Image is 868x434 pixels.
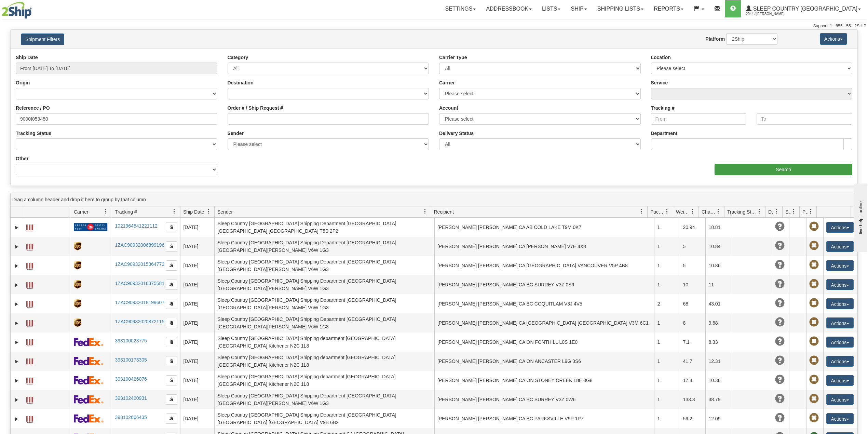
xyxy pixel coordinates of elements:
td: [PERSON_NAME] [PERSON_NAME] CA BC PARKSVILLE V9P 1P7 [434,409,654,428]
a: Expand [13,320,20,327]
td: 38.79 [705,390,731,409]
label: Platform [705,36,725,42]
td: 10.86 [705,256,731,275]
a: 393102666435 [115,415,147,420]
span: Sleep Country [GEOGRAPHIC_DATA] [751,6,857,12]
td: [PERSON_NAME] [PERSON_NAME] CA ON STONEY CREEK L8E 0G8 [434,371,654,390]
span: Unknown [775,337,785,346]
span: Tracking Status [727,208,757,215]
td: [DATE] [180,256,214,275]
span: Pickup Status [802,208,808,215]
input: To [757,113,852,125]
a: 1ZAC90932015364773 [115,261,164,267]
a: Addressbook [481,0,537,17]
label: Order # / Ship Request # [228,105,283,111]
td: [PERSON_NAME] [PERSON_NAME] CA [GEOGRAPHIC_DATA] VANCOUVER V5P 4B8 [434,256,654,275]
td: [DATE] [180,294,214,313]
td: 18.81 [705,218,731,237]
td: 5 [680,237,705,256]
a: 1ZAC90932006899196 [115,242,164,248]
td: 17.4 [680,371,705,390]
span: Shipment Issues [785,208,791,215]
td: 8.33 [705,333,731,352]
a: Label [26,317,33,328]
a: Sleep Country [GEOGRAPHIC_DATA] 2044 / [PERSON_NAME] [741,0,866,17]
a: Carrier filter column settings [100,206,112,217]
a: 393102420931 [115,395,147,401]
a: Label [26,375,33,385]
button: Actions [820,33,847,45]
td: Sleep Country [GEOGRAPHIC_DATA] Shipping Department [GEOGRAPHIC_DATA] [GEOGRAPHIC_DATA][PERSON_NA... [214,237,434,256]
span: Pickup Not Assigned [809,298,819,308]
a: Pickup Status filter column settings [805,206,816,217]
button: Actions [826,298,854,309]
label: Reference / PO [16,105,50,111]
a: Expand [13,377,20,384]
a: 1ZAC90932020872115 [115,319,164,324]
td: 7.1 [680,333,705,352]
img: 2 - FedEx Express® [74,338,104,346]
span: Unknown [775,394,785,404]
a: Label [26,241,33,252]
span: Unknown [775,260,785,270]
a: Expand [13,262,20,269]
span: Pickup Not Assigned [809,413,819,423]
span: Unknown [775,375,785,384]
td: Sleep Country [GEOGRAPHIC_DATA] Shipping department [GEOGRAPHIC_DATA] [GEOGRAPHIC_DATA] Kitchener... [214,371,434,390]
a: Delivery Status filter column settings [771,206,782,217]
img: 8 - UPS [74,242,81,250]
td: 1 [654,237,680,256]
label: Location [651,54,671,61]
a: Expand [13,243,20,250]
span: Tracking # [115,208,137,215]
a: Charge filter column settings [713,206,724,217]
a: Label [26,298,33,309]
button: Actions [826,222,854,233]
td: 10.84 [705,237,731,256]
span: Pickup Not Assigned [809,337,819,346]
button: Copy to clipboard [166,375,177,385]
td: 133.3 [680,390,705,409]
a: Ship [566,0,592,17]
label: Carrier [439,79,455,86]
a: Expand [13,301,20,308]
td: 41.7 [680,352,705,371]
button: Actions [826,356,854,367]
span: Unknown [775,279,785,289]
a: Expand [13,339,20,346]
span: Pickup Not Assigned [809,375,819,384]
label: Department [651,130,678,137]
button: Copy to clipboard [166,413,177,424]
span: Unknown [775,356,785,365]
img: logo2044.jpg [2,2,32,19]
span: Pickup Not Assigned [809,279,819,289]
td: [PERSON_NAME] [PERSON_NAME] CA ON ANCASTER L9G 3S6 [434,352,654,371]
a: 1ZAC90932016375581 [115,281,164,286]
button: Actions [826,317,854,328]
td: [PERSON_NAME] [PERSON_NAME] CA BC SURREY V3Z 0S9 [434,275,654,294]
span: Unknown [775,222,785,231]
button: Copy to clipboard [166,260,177,271]
button: Copy to clipboard [166,318,177,328]
a: 393100023775 [115,338,147,343]
button: Copy to clipboard [166,299,177,309]
td: [DATE] [180,352,214,371]
td: [DATE] [180,390,214,409]
img: 8 - UPS [74,280,81,289]
td: 1 [654,352,680,371]
a: Settings [440,0,481,17]
td: 68 [680,294,705,313]
td: 12.31 [705,352,731,371]
span: Ship Date [183,208,204,215]
label: Carrier Type [439,54,467,61]
td: [DATE] [180,333,214,352]
a: Label [26,413,33,424]
button: Actions [826,337,854,348]
td: 10.36 [705,371,731,390]
td: 9.68 [705,313,731,333]
label: Origin [16,79,30,86]
td: [PERSON_NAME] [PERSON_NAME] CA BC SURREY V3Z 0W6 [434,390,654,409]
a: Ship Date filter column settings [203,206,214,217]
td: 1 [654,409,680,428]
td: 8 [680,313,705,333]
